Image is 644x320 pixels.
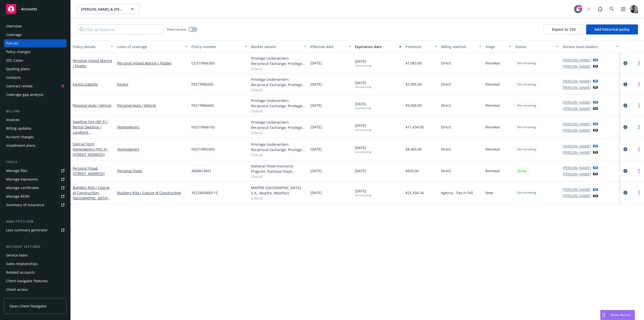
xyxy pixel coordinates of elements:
[6,226,48,234] div: Loss summary generator
[73,103,111,108] a: Personal Auto / Vehicle
[6,286,28,294] div: Client access
[6,56,23,64] div: SSC Cases
[630,5,638,13] img: photo
[6,91,44,99] div: Coverage gap analysis
[441,44,476,49] div: Billing method
[117,124,187,130] a: Homeowners
[249,41,308,53] button: Market details
[6,124,31,132] div: Billing updates
[517,61,536,65] span: Not renewing
[310,147,322,152] span: [DATE]
[4,244,66,249] div: Account settings
[6,22,22,30] div: Overview
[73,58,112,68] a: Personal Inland Marine / Floater
[563,144,591,149] a: [PERSON_NAME]
[486,60,500,66] span: Renewal
[6,260,38,268] div: Sales relationships
[618,4,628,14] a: Switch app
[310,82,322,87] span: [DATE]
[73,82,98,87] a: Excess Liability
[4,268,66,276] a: Related accounts
[6,65,30,73] div: Quoting plans
[355,150,371,154] div: non-recurring
[251,152,306,157] span: Show all
[4,192,66,200] a: Manage BORs
[251,174,306,178] span: Show all
[71,41,115,53] button: Policy details
[355,101,371,110] span: [DATE]
[563,44,613,49] div: Service team leaders
[191,103,214,108] span: PA219966405
[6,167,27,175] div: Manage files
[355,44,396,49] div: Expiration date
[622,168,628,174] a: circleInformation
[563,128,591,133] a: [PERSON_NAME]
[117,190,187,195] a: Builders Risk / Course of Construction
[563,121,591,127] a: [PERSON_NAME]
[607,4,617,14] a: Search
[486,190,493,195] span: New
[6,116,20,124] div: Invoices
[636,190,642,196] a: more
[6,74,21,82] div: Contacts
[6,277,48,285] div: Client navigator features
[355,80,371,89] span: [DATE]
[191,44,241,49] div: Policy number
[6,31,22,39] div: Coverage
[636,146,642,152] a: more
[77,4,140,14] button: [PERSON_NAME] & [PERSON_NAME]
[406,168,419,173] span: $924.00
[308,41,353,53] button: Effective date
[486,44,506,49] div: Stage
[4,2,66,16] a: Accounts
[517,125,536,129] span: Not renewing
[441,190,473,195] span: Agency - Pay in full
[486,103,500,108] span: Renewal
[251,77,306,87] div: Privilege Underwriters Reciprocal Exchange, Privilege Underwriters Reciprocal Exchange (PURE)
[6,201,44,209] div: Summary of insurance
[563,150,591,155] a: [PERSON_NAME]
[81,7,125,12] span: [PERSON_NAME] & [PERSON_NAME]
[6,251,28,259] div: Service team
[622,60,628,66] a: circleInformation
[6,48,31,56] div: Policy changes
[4,82,66,90] a: Contract review
[73,185,110,216] a: Builders Risk / Course of Construction
[441,124,451,130] span: Direct
[584,4,594,14] a: Start snowing
[4,184,66,192] a: Manage certificates
[4,39,66,47] a: Policies
[4,65,66,73] a: Quoting plans
[355,85,371,89] div: non-recurring
[117,103,187,108] a: Personal Auto / Vehicle
[600,310,607,320] div: Drag to move
[21,7,37,11] span: Accounts
[191,60,215,66] span: CO219966305
[636,168,642,174] a: more
[441,147,451,152] span: Direct
[117,168,187,173] a: Personal Flood
[515,44,553,49] div: Status
[4,226,66,234] a: Loss summary generator
[73,119,108,140] a: Dwelling Fire (DP-3) / Rental Dwelling / Landlord
[4,74,66,82] a: Contacts
[4,175,66,183] span: Manage exposures
[622,102,628,109] a: circleInformation
[355,123,371,131] span: [DATE]
[441,82,451,87] span: Direct
[486,124,500,130] span: Renewal
[251,98,306,109] div: Privilege Underwriters Reciprocal Exchange, Privilege Underwriters Reciprocal Exchange (PURE)
[191,124,215,130] span: HO219966105
[191,147,215,152] span: HO219965905
[4,109,66,114] div: Billing
[563,57,591,63] a: [PERSON_NAME]
[355,59,371,67] span: [DATE]
[191,190,218,195] span: 3522400000115
[4,116,66,124] a: Invoices
[4,56,66,64] a: SSC Cases
[4,48,66,56] a: Policy changes
[73,141,108,157] a: Special Form Homeowners (HO-3)
[4,167,66,175] a: Manage files
[115,41,189,53] button: Lines of coverage
[251,87,306,92] span: Show all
